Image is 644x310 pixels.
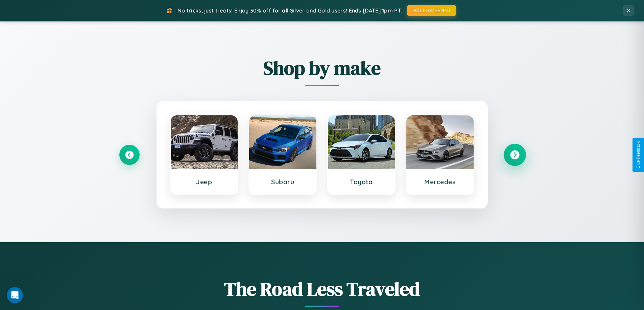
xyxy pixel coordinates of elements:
[177,178,231,186] h3: Jeep
[413,178,467,186] h3: Mercedes
[407,5,456,16] button: HALLOWEEN30
[177,7,402,14] span: No tricks, just treats! Enjoy 30% off for all Silver and Gold users! Ends [DATE] 1pm PT.
[636,141,641,169] div: Give Feedback
[256,178,310,186] h3: Subaru
[119,276,525,302] h1: The Road Less Traveled
[119,55,525,81] h2: Shop by make
[7,287,23,303] iframe: Intercom live chat
[335,178,388,186] h3: Toyota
